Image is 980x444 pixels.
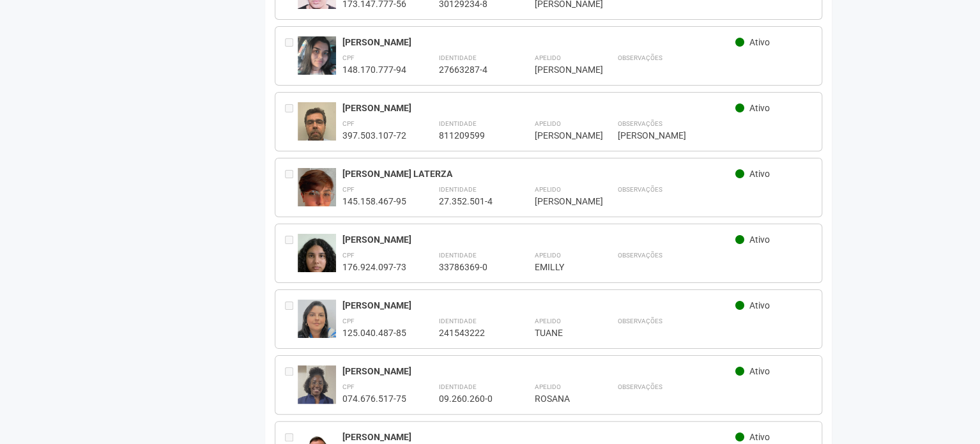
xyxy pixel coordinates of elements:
strong: CPF [342,318,355,325]
div: 33786369-0 [438,261,502,273]
img: user.jpg [298,36,336,84]
div: 145.158.467-95 [342,195,406,207]
strong: Apelido [534,186,560,193]
strong: Identidade [438,252,476,259]
strong: Identidade [438,318,476,325]
div: [PERSON_NAME] [534,64,585,75]
strong: Apelido [534,383,560,390]
strong: Observações [617,54,662,61]
strong: CPF [342,252,355,259]
div: [PERSON_NAME] [342,300,735,311]
span: Ativo [749,300,770,310]
span: Ativo [749,37,770,47]
div: [PERSON_NAME] [342,234,735,245]
strong: Observações [617,383,662,390]
div: 09.260.260-0 [438,393,502,404]
strong: CPF [342,54,355,61]
div: Entre em contato com a Aministração para solicitar o cancelamento ou 2a via [285,300,298,339]
strong: CPF [342,120,355,127]
div: 148.170.777-94 [342,64,406,75]
span: Ativo [749,366,770,376]
div: 241543222 [438,327,502,339]
div: Entre em contato com a Aministração para solicitar o cancelamento ou 2a via [285,102,298,141]
img: user.jpg [298,234,336,291]
strong: Identidade [438,54,476,61]
div: 27663287-4 [438,64,502,75]
div: Entre em contato com a Aministração para solicitar o cancelamento ou 2a via [285,168,298,207]
div: [PERSON_NAME] [342,431,735,443]
img: user.jpg [298,300,336,352]
img: user.jpg [298,102,336,151]
div: 397.503.107-72 [342,130,406,141]
div: 125.040.487-85 [342,327,406,339]
strong: Observações [617,120,662,127]
div: ROSANA [534,393,585,404]
strong: Identidade [438,383,476,390]
strong: CPF [342,383,355,390]
div: Entre em contato com a Aministração para solicitar o cancelamento ou 2a via [285,365,298,404]
span: Ativo [749,103,770,113]
strong: Apelido [534,54,560,61]
div: 176.924.097-73 [342,261,406,273]
strong: Observações [617,186,662,193]
div: 811209599 [438,130,502,141]
strong: Observações [617,318,662,325]
div: [PERSON_NAME] LATERZA [342,168,735,180]
strong: CPF [342,186,355,193]
span: Ativo [749,432,770,442]
span: Ativo [749,234,770,245]
strong: Apelido [534,252,560,259]
div: 27.352.501-4 [438,195,502,207]
div: [PERSON_NAME] [534,130,585,141]
div: [PERSON_NAME] [534,195,585,207]
div: TUANE [534,327,585,339]
div: [PERSON_NAME] [342,36,735,48]
div: 074.676.517-75 [342,393,406,404]
div: Entre em contato com a Aministração para solicitar o cancelamento ou 2a via [285,36,298,75]
strong: Apelido [534,318,560,325]
div: [PERSON_NAME] [342,365,735,377]
span: Ativo [749,169,770,179]
div: EMILLY [534,261,585,273]
strong: Identidade [438,186,476,193]
strong: Observações [617,252,662,259]
strong: Identidade [438,120,476,127]
div: [PERSON_NAME] [617,130,812,141]
img: user.jpg [298,168,336,227]
strong: Apelido [534,120,560,127]
div: Entre em contato com a Aministração para solicitar o cancelamento ou 2a via [285,234,298,273]
img: user.jpg [298,365,336,410]
div: [PERSON_NAME] [342,102,735,114]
